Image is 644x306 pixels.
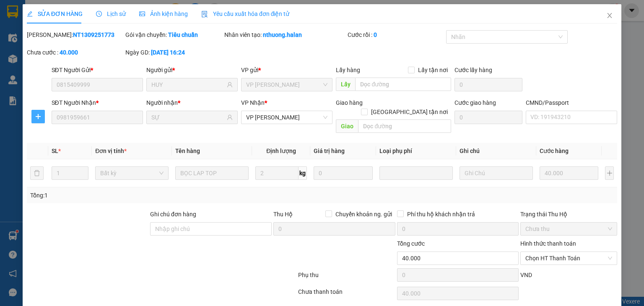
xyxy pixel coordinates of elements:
[299,166,307,180] span: kg
[150,211,196,218] label: Ghi chú đơn hàng
[31,110,45,123] button: plus
[175,166,249,180] input: VD: Bàn, Ghế
[52,148,58,154] span: SL
[241,99,265,106] span: VP Nhận
[520,210,617,219] div: Trạng thái Thu Hộ
[355,78,451,91] input: Dọc đường
[73,31,114,38] b: NT1309251773
[27,30,124,39] div: [PERSON_NAME]:
[150,222,272,236] input: Ghi chú đơn hàng
[246,111,327,124] span: VP Hoàng Gia
[201,10,290,17] span: Yêu cầu xuất hóa đơn điện tử
[175,148,200,154] span: Tên hàng
[125,48,222,57] div: Ngày GD:
[540,148,569,154] span: Cước hàng
[336,99,363,106] span: Giao hàng
[227,114,233,120] span: user
[266,148,296,154] span: Định lượng
[415,65,451,75] span: Lấy tận nơi
[454,99,496,106] label: Cước giao hàng
[598,4,621,28] button: Close
[27,11,33,17] span: edit
[151,113,225,122] input: Tên người nhận
[454,67,492,73] label: Cước lấy hàng
[297,287,396,302] div: Chưa thanh toán
[606,12,613,19] span: close
[60,49,78,56] b: 40.000
[273,211,293,218] span: Thu Hộ
[526,98,617,107] div: CMND/Passport
[460,166,533,180] input: Ghi Chú
[52,65,143,75] div: SĐT Người Gửi
[525,252,612,265] span: Chọn HT Thanh Toán
[241,65,332,75] div: VP gửi
[336,78,355,91] span: Lấy
[332,210,395,219] span: Chuyển khoản ng. gửi
[605,166,614,180] button: plus
[32,113,44,120] span: plus
[146,65,238,75] div: Người gửi
[297,270,396,285] div: Phụ thu
[96,11,102,17] span: clock-circle
[525,223,612,235] span: Chưa thu
[146,98,238,107] div: Người nhận
[139,11,145,17] span: picture
[100,167,164,179] span: Bất kỳ
[314,148,345,154] span: Giá trị hàng
[540,166,598,180] input: 0
[201,11,208,18] img: icon
[95,148,127,154] span: Đơn vị tính
[404,210,478,219] span: Phí thu hộ khách nhận trả
[125,30,222,39] div: Gói vận chuyển:
[520,272,532,278] span: VND
[27,48,124,57] div: Chưa cước :
[96,10,126,17] span: Lịch sử
[52,98,143,107] div: SĐT Người Nhận
[227,82,233,88] span: user
[336,119,358,133] span: Giao
[348,30,444,39] div: Cước rồi :
[168,31,198,38] b: Tiêu chuẩn
[374,31,377,38] b: 0
[456,143,536,159] th: Ghi chú
[368,107,451,117] span: [GEOGRAPHIC_DATA] tận nơi
[520,240,576,247] label: Hình thức thanh toán
[151,80,225,89] input: Tên người gửi
[314,166,372,180] input: 0
[376,143,456,159] th: Loại phụ phí
[30,191,249,200] div: Tổng: 1
[454,78,522,91] input: Cước lấy hàng
[263,31,302,38] b: nthuong.halan
[224,30,346,39] div: Nhân viên tạo:
[27,10,83,17] span: SỬA ĐƠN HÀNG
[336,67,360,73] span: Lấy hàng
[397,240,425,247] span: Tổng cước
[151,49,185,56] b: [DATE] 16:24
[358,119,451,133] input: Dọc đường
[454,111,522,124] input: Cước giao hàng
[246,78,327,91] span: VP Nguyễn Trãi
[30,166,44,180] button: delete
[139,10,188,17] span: Ảnh kiện hàng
